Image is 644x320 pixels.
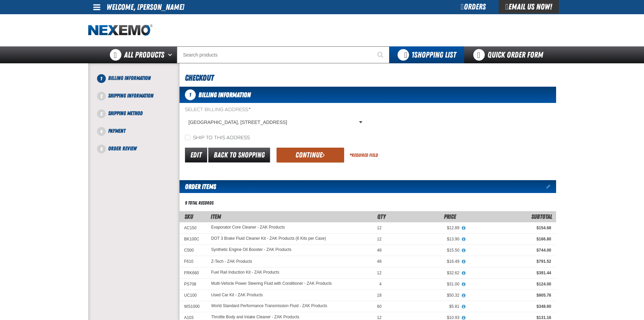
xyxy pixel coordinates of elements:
[97,127,106,136] span: 4
[211,315,300,320] a: Throttle Body and Intake Cleaner - ZAK Products
[469,248,551,253] div: $744.00
[180,301,207,312] td: WS1000
[185,200,214,206] div: 9 total records
[211,236,326,241] a: DOT 3 Brake Fluid Cleaner Kit - ZAK Products (6 Kits per Case)
[469,225,551,231] div: $154.68
[101,92,180,109] li: Shipping Information. Step 2 of 5. Not Completed
[459,225,468,231] button: View All Prices for Evaporator Core Cleaner - ZAK Products
[459,259,468,265] button: View All Prices for Z-Tech - ZAK Products
[377,315,381,320] span: 12
[211,281,332,286] a: Multi-Vehicle Power Steering Fluid with Conditioner - ZAK Products
[277,148,344,163] button: Continue
[166,46,177,63] button: Open All Products pages
[97,145,106,153] span: 5
[531,213,552,220] span: Subtotal
[377,271,381,275] span: 12
[469,293,551,298] div: $905.76
[108,128,125,134] span: Payment
[546,184,556,189] a: Edit items
[391,248,459,253] div: $15.50
[459,304,468,310] button: View All Prices for World Standard Performance Transmission Fluid - ZAK Products
[389,46,464,63] button: You have 1 Shopping List. Open to view details
[211,213,221,220] span: Item
[101,109,180,127] li: Shipping Method. Step 3 of 5. Not Completed
[391,236,459,242] div: $13.90
[391,293,459,298] div: $50.32
[377,304,381,309] span: 60
[211,304,327,308] a: World Standard Performance Transmission Fluid - ZAK Products
[208,148,270,163] a: Back to Shopping
[469,281,551,287] div: $124.00
[464,46,556,63] a: Quick Order Form
[108,92,153,99] span: Shipping Information
[211,225,285,230] a: Evaporator Core Cleaner - ZAK Products
[391,259,459,264] div: $16.49
[180,290,207,301] td: UC100
[180,256,207,267] td: F610
[88,24,152,36] img: Nexemo logo
[350,152,378,158] div: Required Field
[180,234,207,245] td: BK100C
[124,49,164,61] span: All Products
[101,74,180,92] li: Billing Information. Step 1 of 5. Not Completed
[96,74,180,153] nav: Checkout steps. Current step is Billing Information. Step 1 of 5
[185,135,250,141] label: Ship to this address
[185,148,207,163] a: Edit
[379,282,382,286] span: 4
[459,281,468,287] button: View All Prices for Multi-Vehicle Power Steering Fluid with Conditioner - ZAK Products
[185,107,365,113] label: Select Billing Address
[211,270,279,275] a: Fuel Rail Induction Kit - ZAK Products
[377,213,386,220] span: Qty
[373,46,389,63] button: Start Searching
[469,270,551,276] div: $391.44
[377,237,381,241] span: 12
[180,245,207,256] td: C500
[180,180,216,193] h2: Order Items
[180,278,207,290] td: PS708
[211,248,291,252] a: Synthetic Engine Oil Booster - ZAK Products
[101,127,180,145] li: Payment. Step 4 of 5. Not Completed
[189,119,358,126] span: [GEOGRAPHIC_DATA], [STREET_ADDRESS]
[185,89,196,100] span: 1
[459,270,468,276] button: View All Prices for Fuel Rail Induction Kit - ZAK Products
[377,259,381,264] span: 48
[459,236,468,242] button: View All Prices for DOT 3 Brake Fluid Cleaner Kit - ZAK Products (6 Kits per Case)
[459,248,468,254] button: View All Prices for Synthetic Engine Oil Booster - ZAK Products
[180,267,207,278] td: FRK660
[469,304,551,309] div: $348.60
[211,293,263,297] a: Used Car Kit - ZAK Products
[377,226,381,230] span: 12
[185,135,190,140] input: Ship to this address
[469,259,551,264] div: $791.52
[185,73,214,83] span: Checkout
[459,293,468,299] button: View All Prices for Used Car Kit - ZAK Products
[444,213,456,220] span: Price
[101,145,180,153] li: Order Review. Step 5 of 5. Not Completed
[88,24,152,36] a: Home
[391,281,459,287] div: $31.00
[411,50,456,60] span: Shopping List
[108,145,137,152] span: Order Review
[469,236,551,242] div: $166.80
[211,259,252,264] a: Z-Tech - ZAK Products
[377,248,381,253] span: 48
[391,225,459,231] div: $12.89
[177,46,389,63] input: Search
[97,92,106,101] span: 2
[108,110,143,116] span: Shipping Method
[97,74,106,83] span: 1
[391,270,459,276] div: $32.62
[97,109,106,118] span: 3
[377,293,381,298] span: 18
[198,91,251,99] span: Billing Information
[391,304,459,309] div: $5.81
[180,222,207,233] td: AC150
[411,50,414,60] strong: 1
[108,75,151,81] span: Billing Information
[185,213,193,220] a: SKU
